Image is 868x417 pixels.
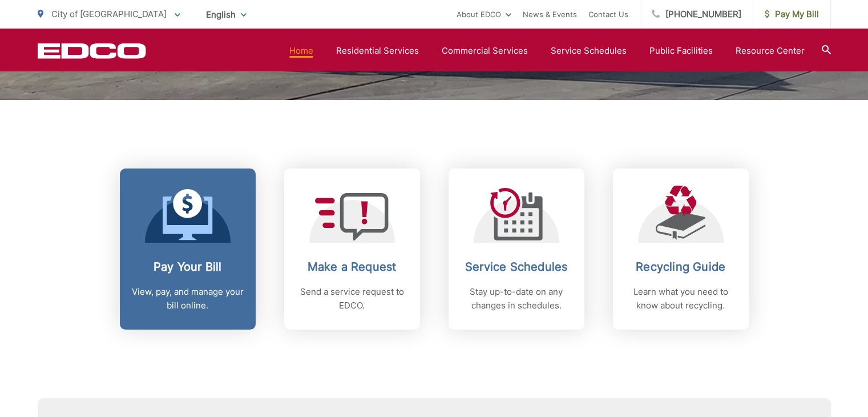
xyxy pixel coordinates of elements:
a: Recycling Guide Learn what you need to know about recycling. [613,169,749,330]
a: Public Facilities [649,44,713,58]
h2: Pay Your Bill [131,260,244,274]
a: EDCD logo. Return to the homepage. [38,43,146,59]
a: Make a Request Send a service request to EDCO. [284,169,420,330]
h2: Recycling Guide [624,260,737,274]
span: Pay My Bill [765,7,819,21]
a: News & Events [523,7,577,21]
span: English [197,5,255,25]
a: Commercial Services [442,44,528,58]
p: Stay up-to-date on any changes in schedules. [460,285,573,312]
a: Service Schedules Stay up-to-date on any changes in schedules. [449,169,584,330]
h2: Service Schedules [460,260,573,274]
p: Learn what you need to know about recycling. [624,285,737,312]
a: Resource Center [736,44,805,58]
a: Residential Services [336,44,419,58]
a: Contact Us [588,7,628,21]
span: City of [GEOGRAPHIC_DATA] [51,9,167,19]
p: View, pay, and manage your bill online. [131,285,244,312]
p: Send a service request to EDCO. [296,285,409,312]
h2: Make a Request [296,260,409,274]
a: About EDCO [457,7,511,21]
a: Pay Your Bill View, pay, and manage your bill online. [120,169,256,330]
a: Home [289,44,313,58]
a: Service Schedules [551,44,627,58]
